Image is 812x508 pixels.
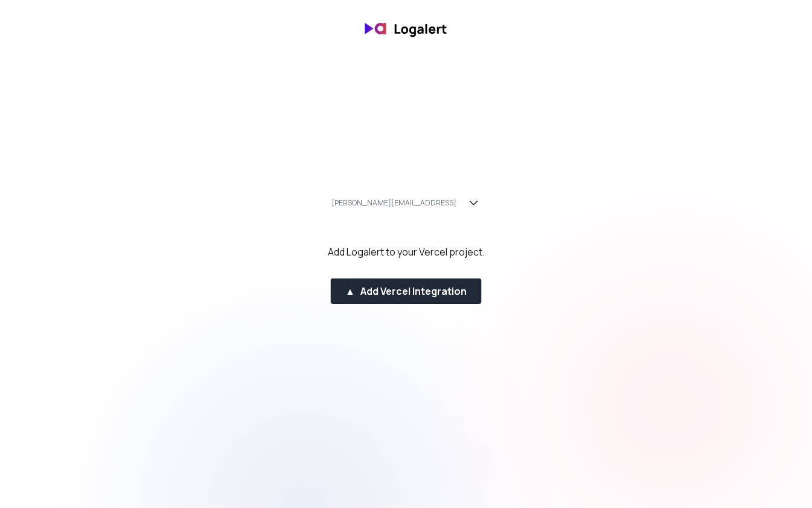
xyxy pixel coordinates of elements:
img: banner logo [358,14,455,43]
div: [PERSON_NAME][EMAIL_ADDRESS] [331,198,456,208]
div: Add Logalert to your Vercel project. [328,245,485,259]
div: ▲ Add Vercel Integration [345,284,467,298]
button: [PERSON_NAME][EMAIL_ADDRESS] [316,190,496,216]
button: ▲ Add Vercel Integration [330,278,482,304]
